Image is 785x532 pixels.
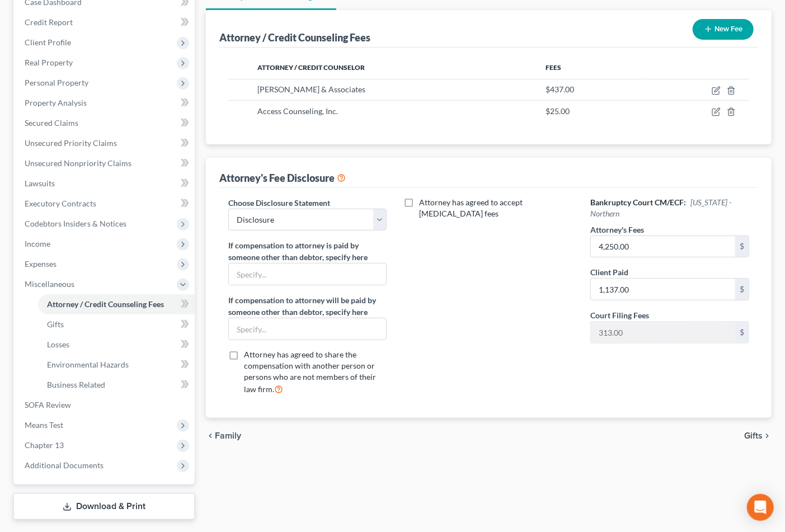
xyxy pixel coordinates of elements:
[16,194,195,214] a: Executory Contracts
[38,314,195,335] a: Gifts
[25,98,87,107] span: Property Analysis
[16,133,195,153] a: Unsecured Priority Claims
[546,63,561,72] span: Fees
[735,322,749,343] div: $
[206,431,215,440] i: chevron_left
[590,224,644,236] label: Attorney's Fees
[744,431,763,440] span: Gifts
[25,460,104,470] span: Additional Documents
[219,31,370,44] div: Attorney / Credit Counseling Fees
[16,12,195,32] a: Credit Report
[25,279,74,289] span: Miscellaneous
[25,138,117,148] span: Unsecured Priority Claims
[16,153,195,173] a: Unsecured Nonpriority Claims
[229,318,387,340] input: Specify...
[590,266,628,278] label: Client Paid
[16,93,195,113] a: Property Analysis
[25,199,96,208] span: Executory Contracts
[25,37,71,47] span: Client Profile
[206,431,241,440] button: chevron_left Family
[47,319,64,329] span: Gifts
[25,158,131,168] span: Unsecured Nonpriority Claims
[590,197,749,219] h6: Bankruptcy Court CM/ECF:
[25,259,57,269] span: Expenses
[38,355,195,375] a: Environmental Hazards
[25,17,73,27] span: Credit Report
[546,106,570,116] span: $25.00
[25,58,73,67] span: Real Property
[16,395,195,415] a: SOFA Review
[229,263,387,285] input: Specify...
[591,322,735,343] input: 0.00
[735,279,749,300] div: $
[38,294,195,314] a: Attorney / Credit Counseling Fees
[25,118,78,128] span: Secured Claims
[38,375,195,395] a: Business Related
[38,335,195,355] a: Losses
[25,178,55,188] span: Lawsuits
[16,113,195,133] a: Secured Claims
[13,493,195,520] a: Download & Print
[257,106,338,116] span: Access Counseling, Inc.
[25,420,63,430] span: Means Test
[228,239,387,263] label: If compensation to attorney is paid by someone other than debtor, specify here
[244,350,376,394] span: Attorney has agreed to share the compensation with another person or persons who are not members ...
[228,294,387,318] label: If compensation to attorney will be paid by someone other than debtor, specify here
[16,173,195,194] a: Lawsuits
[546,84,574,94] span: $437.00
[47,380,105,389] span: Business Related
[47,360,129,369] span: Environmental Hazards
[228,197,330,209] label: Choose Disclosure Statement
[590,309,649,321] label: Court Filing Fees
[591,236,735,257] input: 0.00
[25,400,71,409] span: SOFA Review
[257,84,365,94] span: [PERSON_NAME] & Associates
[47,299,164,309] span: Attorney / Credit Counseling Fees
[47,340,69,349] span: Losses
[744,431,772,440] button: Gifts chevron_right
[25,440,64,450] span: Chapter 13
[219,171,346,185] div: Attorney's Fee Disclosure
[25,219,126,228] span: Codebtors Insiders & Notices
[25,239,50,248] span: Income
[735,236,749,257] div: $
[747,494,774,521] div: Open Intercom Messenger
[763,431,772,440] i: chevron_right
[591,279,735,300] input: 0.00
[419,197,523,218] span: Attorney has agreed to accept [MEDICAL_DATA] fees
[25,78,88,87] span: Personal Property
[257,63,365,72] span: Attorney / Credit Counselor
[590,197,731,218] span: [US_STATE] - Northern
[693,19,754,40] button: New Fee
[215,431,241,440] span: Family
